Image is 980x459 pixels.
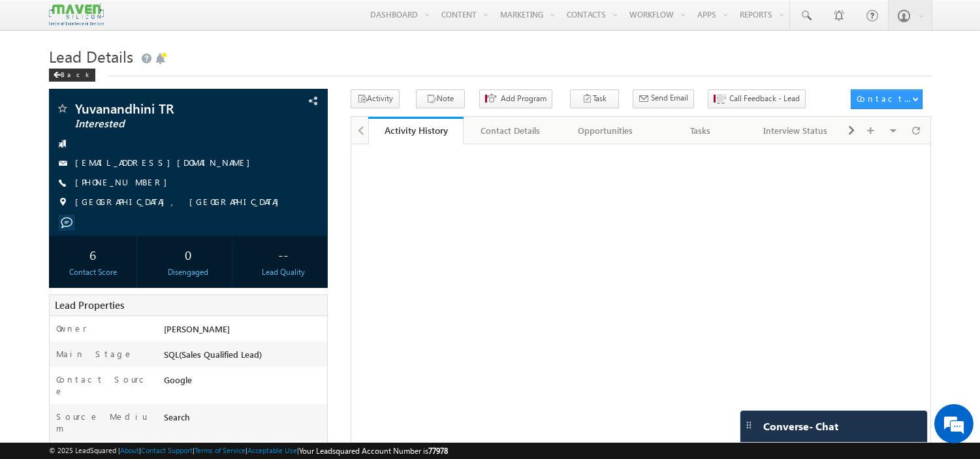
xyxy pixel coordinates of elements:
[164,323,230,334] span: [PERSON_NAME]
[851,89,923,109] button: Contact Actions
[501,93,546,104] span: Add Program
[416,89,465,108] button: Note
[52,266,133,278] div: Contact Score
[52,242,133,266] div: 6
[474,123,546,138] div: Contact Details
[49,3,104,26] img: Custom Logo
[49,46,133,67] span: Lead Details
[759,123,831,138] div: Interview Status
[664,123,736,138] div: Tasks
[148,242,229,266] div: 0
[464,117,558,144] a: Contact Details
[479,89,552,108] button: Add Program
[299,446,448,456] span: Your Leadsquared Account Number is
[161,373,327,392] div: Google
[247,446,297,454] a: Acceptable Use
[351,89,400,108] button: Activity
[161,411,327,429] div: Search
[368,117,463,144] a: Activity History
[161,348,327,366] div: SQL(Sales Qualified Lead)
[708,89,806,108] button: Call Feedback - Lead
[195,446,245,454] a: Terms of Service
[49,69,95,82] div: Back
[56,411,150,434] label: Source Medium
[633,89,694,108] button: Send Email
[558,117,653,144] a: Opportunities
[428,446,448,456] span: 77978
[744,420,754,430] img: carter-drag
[729,93,800,104] span: Call Feedback - Lead
[141,446,193,454] a: Contact Support
[651,92,688,104] span: Send Email
[243,266,324,278] div: Lead Quality
[570,89,619,108] button: Task
[56,323,87,334] label: Owner
[569,123,641,138] div: Opportunities
[748,117,843,144] a: Interview Status
[763,420,838,432] span: Converse - Chat
[55,298,124,311] span: Lead Properties
[49,68,102,79] a: Back
[56,348,133,360] label: Main Stage
[56,373,150,397] label: Contact Source
[49,445,448,457] span: © 2025 LeadSquared | | | | |
[120,446,139,454] a: About
[75,118,248,131] span: Interested
[75,102,248,115] span: Yuvanandhini TR
[243,242,324,266] div: --
[654,117,748,144] a: Tasks
[75,157,257,168] a: [EMAIL_ADDRESS][DOMAIN_NAME]
[75,196,285,209] span: [GEOGRAPHIC_DATA], [GEOGRAPHIC_DATA]
[378,124,453,136] div: Activity History
[857,93,912,104] div: Contact Actions
[75,176,174,189] span: [PHONE_NUMBER]
[148,266,229,278] div: Disengaged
